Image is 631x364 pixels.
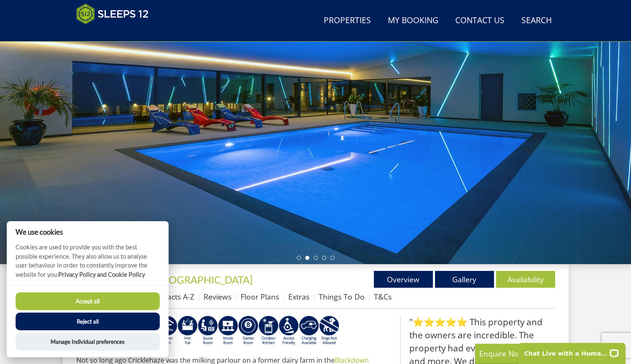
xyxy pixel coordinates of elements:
[435,271,494,288] a: Gallery
[452,11,508,30] a: Contact Us
[198,316,218,346] img: AD_4nXdjbGEeivCGLLmyT_JEP7bTfXsjgyLfnLszUAQeQ4RcokDYHVBt5R8-zTDbAVICNoGv1Dwc3nsbUb1qR6CAkrbZUeZBN...
[16,292,160,310] button: Accept all
[319,292,365,302] a: Things To Do
[319,316,339,346] img: AD_4nXfkFtrpaXUtUFzPNUuRY6lw1_AXVJtVz-U2ei5YX5aGQiUrqNXS9iwbJN5FWUDjNILFFLOXd6gEz37UJtgCcJbKwxVV0...
[299,316,319,346] img: AD_4nXcnT2OPG21WxYUhsl9q61n1KejP7Pk9ESVM9x9VetD-X_UXXoxAKaMRZGYNcSGiAsmGyKm0QlThER1osyFXNLmuYOVBV...
[374,292,392,302] a: T&Cs
[204,292,231,302] a: Reviews
[258,316,279,346] img: AD_4nXfTH09p_77QXgSCMRwRHt9uPNW8Va4Uit02IXPabNXDWzciDdevrPBrTCLz6v3P7E_ej9ytiKnaxPMKY2ysUWAwIMchf...
[149,273,252,286] span: -
[279,316,299,346] img: AD_4nXe3VD57-M2p5iq4fHgs6WJFzKj8B0b3RcPFe5LKK9rgeZlFmFoaMJPsJOOJzc7Q6RMFEqsjIZ5qfEJu1txG3QLmI_2ZW...
[238,316,258,346] img: AD_4nXdrZMsjcYNLGsKuA84hRzvIbesVCpXJ0qqnwZoX5ch9Zjv73tWe4fnFRs2gJ9dSiUubhZXckSJX_mqrZBmYExREIfryF...
[16,313,160,330] button: Reject all
[513,337,631,364] iframe: LiveChat chat widget
[241,292,279,302] a: Floor Plans
[479,348,606,359] p: Enquire Now
[164,292,194,302] a: Facts A-Z
[384,11,442,30] a: My Booking
[288,292,309,302] a: Extras
[152,273,252,286] a: [GEOGRAPHIC_DATA]
[374,271,433,288] a: Overview
[7,243,169,285] p: Cookies are used to provide you with the best possible experience. They also allow us to analyse ...
[518,11,555,30] a: Search
[76,3,149,24] img: Sleeps 12
[177,316,198,346] img: AD_4nXcpX5uDwed6-YChlrI2BYOgXwgg3aqYHOhRm0XfZB-YtQW2NrmeCr45vGAfVKUq4uWnc59ZmEsEzoF5o39EWARlT1ewO...
[320,11,374,30] a: Properties
[7,228,169,236] h2: We use cookies
[58,271,145,278] a: Privacy Policy and Cookie Policy
[72,29,161,37] iframe: Customer reviews powered by Trustpilot
[16,333,160,351] button: Manage Individual preferences
[496,271,555,288] a: Availability
[218,316,238,346] img: AD_4nXcMx2CE34V8zJUSEa4yj9Pppk-n32tBXeIdXm2A2oX1xZoj8zz1pCuMiQujsiKLZDhbHnQsaZvA37aEfuFKITYDwIrZv...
